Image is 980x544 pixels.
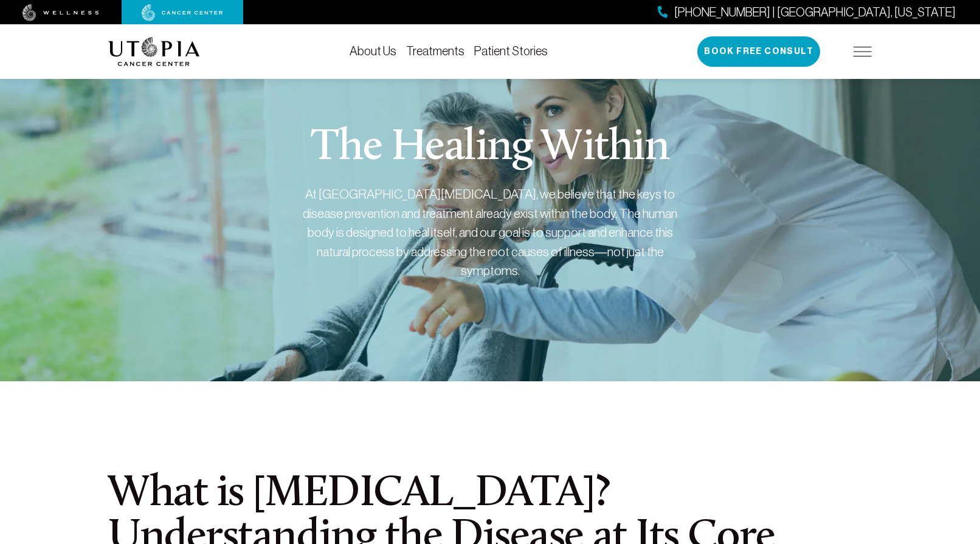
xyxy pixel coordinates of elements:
[311,126,669,170] h1: The Healing Within
[108,37,200,66] img: logo
[854,47,872,56] img: icon-hamburger
[474,44,548,58] a: Patient Stories
[350,44,396,58] a: About Us
[658,4,956,21] a: [PHONE_NUMBER] | [GEOGRAPHIC_DATA], [US_STATE]
[302,185,678,280] div: At [GEOGRAPHIC_DATA][MEDICAL_DATA], we believe that the keys to disease prevention and treatment ...
[697,36,820,67] button: Book Free Consult
[22,4,99,21] img: wellness
[674,4,956,21] span: [PHONE_NUMBER] | [GEOGRAPHIC_DATA], [US_STATE]
[406,44,464,58] a: Treatments
[142,4,223,21] img: cancer center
